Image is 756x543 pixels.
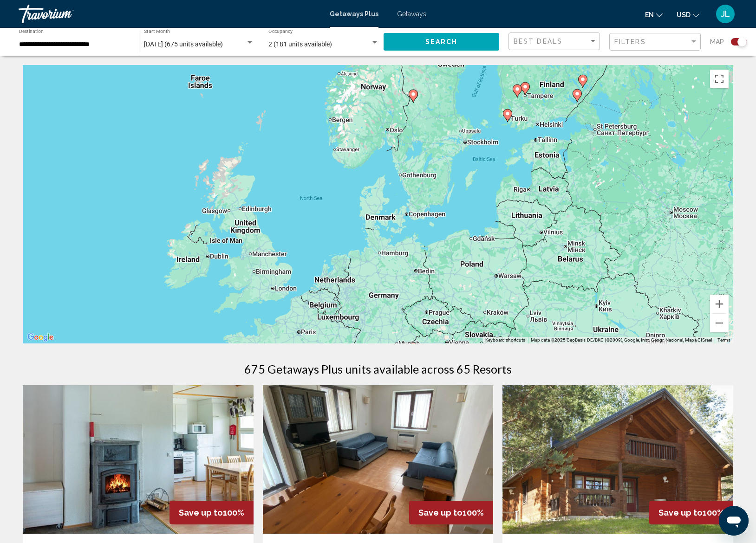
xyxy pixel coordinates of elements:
button: Search [384,33,499,50]
a: Open this area in Google Maps (opens a new window) [25,331,56,343]
img: 2591I01X.jpg [23,385,254,534]
button: User Menu [713,4,737,24]
span: 2 (181 units available) [268,40,332,48]
h1: 675 Getaways Plus units available across 65 Resorts [244,362,512,376]
span: JL [721,9,730,19]
button: Filter [609,32,701,52]
span: Best Deals [514,38,562,45]
button: Zoom out [710,314,729,332]
div: 100% [649,501,733,524]
button: Change language [645,8,663,21]
span: en [645,11,654,19]
img: 2940E01X.jpg [502,385,733,534]
span: Save up to [179,508,223,517]
a: Travorium [19,5,320,23]
span: Filters [614,38,646,45]
button: Change currency [677,8,699,21]
button: Keyboard shortcuts [485,337,525,343]
button: Zoom in [710,295,729,313]
a: Getaways [397,10,426,18]
span: Map data ©2025 GeoBasis-DE/BKG (©2009), Google, Inst. Geogr. Nacional, Mapa GISrael [531,337,712,343]
button: Toggle fullscreen view [710,70,729,88]
span: Save up to [418,508,463,517]
mat-select: Sort by [514,38,597,45]
span: USD [677,11,691,19]
img: Google [25,331,56,343]
a: Terms [717,337,730,343]
iframe: Button to launch messaging window [719,506,749,536]
span: [DATE] (675 units available) [144,40,223,48]
div: 100% [169,501,254,524]
a: Getaways Plus [330,10,378,18]
span: Save up to [658,508,703,517]
img: 2383I01X.jpg [263,385,494,534]
span: Map [710,35,724,48]
div: 100% [409,501,493,524]
span: Search [425,39,458,46]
